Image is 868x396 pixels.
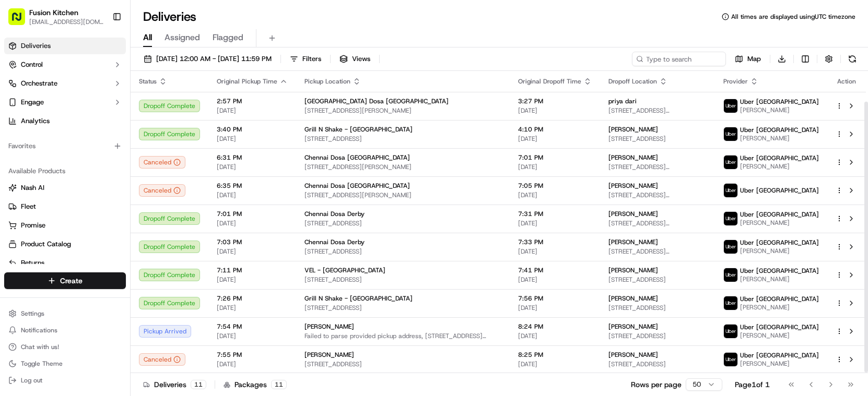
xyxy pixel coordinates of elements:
span: [DATE] 12:00 AM - [DATE] 11:59 PM [156,54,272,64]
span: [GEOGRAPHIC_DATA] Dosa [GEOGRAPHIC_DATA] [304,97,449,105]
span: [DATE] [217,219,288,227]
a: Deliveries [4,38,126,54]
span: 4:10 PM [518,125,592,134]
span: VEL - [GEOGRAPHIC_DATA] [304,266,385,274]
span: 7:31 PM [518,210,592,218]
img: uber-new-logo.jpeg [724,240,737,254]
span: [DATE] [518,106,592,115]
span: Provider [723,77,748,86]
span: Failed to parse provided pickup address, [STREET_ADDRESS][PERSON_NAME] [304,332,501,340]
span: Control [21,60,43,69]
div: Page 1 of 1 [735,379,770,390]
a: Nash AI [8,183,122,193]
a: Promise [8,221,122,230]
span: [STREET_ADDRESS][PERSON_NAME] [608,247,707,256]
span: [DATE] [518,332,592,340]
span: [STREET_ADDRESS] [304,360,501,368]
button: [DATE] 12:00 AM - [DATE] 11:59 PM [139,52,276,66]
span: [STREET_ADDRESS][PERSON_NAME] [608,163,707,171]
span: 7:41 PM [518,266,592,274]
span: Nash AI [21,183,44,193]
span: [STREET_ADDRESS] [608,304,707,312]
a: Returns [8,258,122,268]
span: [PERSON_NAME] [608,210,658,218]
button: Toggle Theme [4,356,126,371]
a: Product Catalog [8,239,122,249]
span: [DATE] [518,135,592,143]
img: uber-new-logo.jpeg [724,127,737,141]
span: 7:03 PM [217,238,288,246]
button: Map [730,52,766,66]
span: [DATE] [518,219,592,227]
span: [PERSON_NAME] [740,134,819,142]
span: Original Dropoff Time [518,77,581,86]
img: uber-new-logo.jpeg [724,325,737,338]
span: All [143,31,152,44]
div: Action [836,77,858,86]
span: priya dari [608,97,637,105]
button: Log out [4,373,126,388]
button: Fleet [4,198,126,215]
span: Notifications [21,326,57,334]
input: Type to search [632,52,726,66]
button: Orchestrate [4,75,126,92]
p: Rows per page [631,379,682,390]
span: Flagged [213,31,243,44]
span: Uber [GEOGRAPHIC_DATA] [740,154,819,162]
button: Views [335,52,375,66]
div: Favorites [4,138,126,154]
span: Filters [302,54,321,64]
button: Product Catalog [4,236,126,253]
img: uber-new-logo.jpeg [724,268,737,282]
span: 7:05 PM [518,182,592,190]
span: Grill N Shake - [GEOGRAPHIC_DATA] [304,125,413,134]
span: [STREET_ADDRESS] [304,247,501,256]
span: [PERSON_NAME] [608,182,658,190]
span: 7:11 PM [217,266,288,274]
span: [DATE] [518,247,592,256]
span: Chennai Dosa [GEOGRAPHIC_DATA] [304,153,410,162]
button: Refresh [845,52,860,66]
span: 7:55 PM [217,351,288,359]
div: Deliveries [143,379,206,390]
span: [PERSON_NAME] [608,351,658,359]
span: [PERSON_NAME] [608,294,658,303]
span: [STREET_ADDRESS] [608,275,707,284]
span: [PERSON_NAME] [740,162,819,171]
span: Promise [21,221,45,230]
span: Log out [21,376,42,385]
span: [DATE] [518,163,592,171]
button: Fusion Kitchen [29,7,78,18]
span: [STREET_ADDRESS][PERSON_NAME] [304,106,501,115]
span: Map [747,54,761,64]
span: Dropoff Location [608,77,657,86]
span: Returns [21,258,44,268]
button: Notifications [4,323,126,338]
span: [PERSON_NAME] [740,275,819,283]
span: Toggle Theme [21,359,63,368]
span: 8:24 PM [518,322,592,331]
button: Engage [4,94,126,111]
img: uber-new-logo.jpeg [724,99,737,113]
span: 3:40 PM [217,125,288,134]
button: Returns [4,255,126,271]
span: 8:25 PM [518,351,592,359]
span: [PERSON_NAME] [608,125,658,134]
img: uber-new-logo.jpeg [724,296,737,310]
span: Uber [GEOGRAPHIC_DATA] [740,98,819,106]
div: Canceled [139,184,185,197]
img: uber-new-logo.jpeg [724,184,737,197]
img: uber-new-logo.jpeg [724,212,737,225]
span: Assigned [165,31,200,44]
span: [DATE] [217,332,288,340]
span: [STREET_ADDRESS][PERSON_NAME] [304,163,501,171]
img: uber-new-logo.jpeg [724,353,737,366]
span: Uber [GEOGRAPHIC_DATA] [740,351,819,359]
button: Create [4,272,126,289]
span: Uber [GEOGRAPHIC_DATA] [740,126,819,134]
span: [EMAIL_ADDRESS][DOMAIN_NAME] [29,18,104,26]
span: Fleet [21,202,36,211]
span: [PERSON_NAME] [740,106,819,114]
span: [PERSON_NAME] [608,266,658,274]
span: Uber [GEOGRAPHIC_DATA] [740,238,819,247]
